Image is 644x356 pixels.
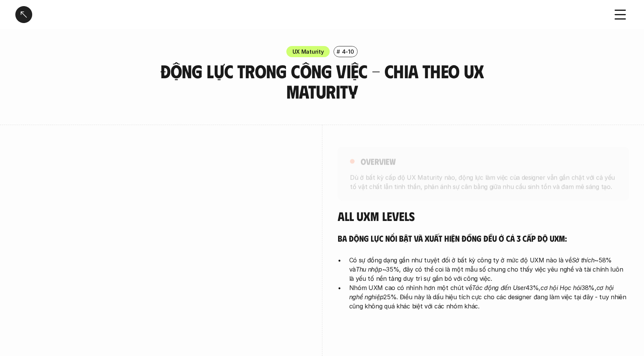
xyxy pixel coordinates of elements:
em: Tác động đến User [472,284,526,292]
p: Có sự đồng dạng gần như tuyệt đối ở bất kỳ công ty ở mức độ UXM nào là về ~58% và ~35%, đây có th... [349,255,629,283]
h3: Động lực trong công việc - Chia theo UX Maturity [159,61,485,102]
em: Sở thích [572,256,595,264]
em: cơ hội Học hỏi [540,284,582,292]
h5: Ba động lực nổi bật và xuất hiện đồng đều ở cả 3 cấp độ UXM: [338,233,629,244]
h4: All UXM levels [338,209,629,223]
p: 4-10 [342,48,354,56]
h5: overview [361,156,396,166]
p: Dù ở bất kỳ cấp độ UX Maturity nào, động lực làm việc của designer vẫn gắn chặt với cả yếu tố vật... [350,173,617,191]
p: UX Maturity [292,48,324,56]
p: Nhóm UXM cao có nhỉnh hơn một chút về 43%, 38%, 25%. Điều này là dấu hiệu tích cực cho các design... [349,283,629,311]
em: Thu nhập [356,265,382,273]
h6: # [337,49,340,54]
